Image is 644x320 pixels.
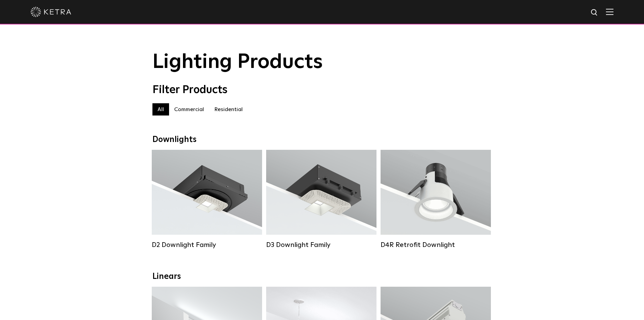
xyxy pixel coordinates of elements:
[152,103,169,115] label: All
[266,241,376,249] div: D3 Downlight Family
[381,150,491,249] a: D4R Retrofit Downlight Lumen Output:800Colors:White / BlackBeam Angles:15° / 25° / 40° / 60°Watta...
[266,150,376,249] a: D3 Downlight Family Lumen Output:700 / 900 / 1100Colors:White / Black / Silver / Bronze / Paintab...
[590,8,599,17] img: search icon
[31,7,71,17] img: ketra-logo-2019-white
[209,103,248,115] label: Residential
[152,52,323,72] span: Lighting Products
[152,272,492,282] div: Linears
[152,150,262,249] a: D2 Downlight Family Lumen Output:1200Colors:White / Black / Gloss Black / Silver / Bronze / Silve...
[152,84,492,96] div: Filter Products
[152,241,262,249] div: D2 Downlight Family
[606,8,613,15] img: Hamburger%20Nav.svg
[152,135,492,145] div: Downlights
[169,103,209,115] label: Commercial
[381,241,491,249] div: D4R Retrofit Downlight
